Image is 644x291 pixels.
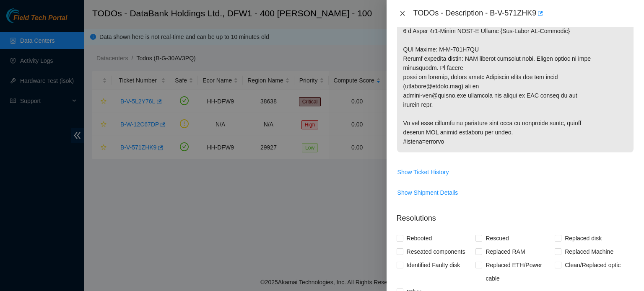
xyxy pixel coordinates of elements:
span: Show Shipment Details [397,188,458,197]
span: Replaced RAM [482,245,528,258]
span: Replaced ETH/Power cable [482,258,555,285]
span: Rebooted [403,232,436,245]
p: Resolutions [397,206,634,224]
span: Identified Faulty disk [403,258,464,272]
span: Show Ticket History [397,167,449,177]
span: Reseated components [403,245,469,258]
span: Clean/Replaced optic [561,258,624,272]
span: close [399,10,406,17]
span: Replaced Machine [561,245,617,258]
span: Rescued [482,232,512,245]
button: Close [397,10,408,18]
button: Show Shipment Details [397,186,459,199]
div: TODOs - Description - B-V-571ZHK9 [413,7,634,20]
button: Show Ticket History [397,165,449,179]
span: Replaced disk [561,232,605,245]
